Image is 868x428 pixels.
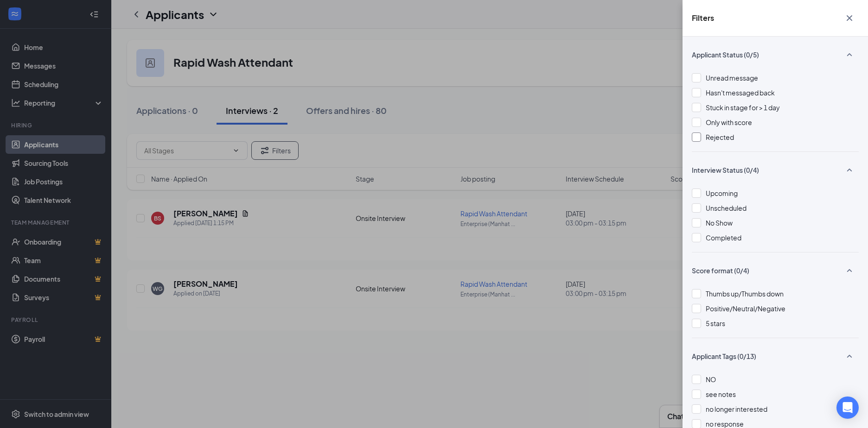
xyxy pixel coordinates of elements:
[706,133,734,141] span: Rejected
[692,352,756,361] span: Applicant Tags (0/13)
[844,164,855,176] svg: SmallChevronUp
[840,9,859,27] button: Cross
[844,265,855,276] svg: SmallChevronUp
[840,46,859,63] button: SmallChevronUp
[840,262,859,279] button: SmallChevronUp
[844,13,855,24] svg: Cross
[840,347,859,365] button: SmallChevronUp
[706,103,780,112] span: Stuck in stage for > 1 day
[692,50,759,59] span: Applicant Status (0/5)
[706,304,785,313] span: Positive/Neutral/Negative
[706,219,733,227] span: No Show
[840,161,859,179] button: SmallChevronUp
[706,233,741,242] span: Completed
[706,390,736,398] span: see notes
[706,74,758,82] span: Unread message
[706,204,747,212] span: Unscheduled
[706,319,725,327] span: 5 stars
[844,49,855,60] svg: SmallChevronUp
[706,405,767,413] span: no longer interested
[706,118,752,126] span: Only with score
[836,397,859,419] div: Open Intercom Messenger
[706,88,775,97] span: Hasn't messaged back
[692,13,714,23] h5: Filters
[706,420,744,428] span: no response
[706,375,716,384] span: NO
[692,165,759,175] span: Interview Status (0/4)
[692,266,749,275] span: Score format (0/4)
[706,189,738,197] span: Upcoming
[706,290,784,298] span: Thumbs up/Thumbs down
[844,351,855,362] svg: SmallChevronUp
